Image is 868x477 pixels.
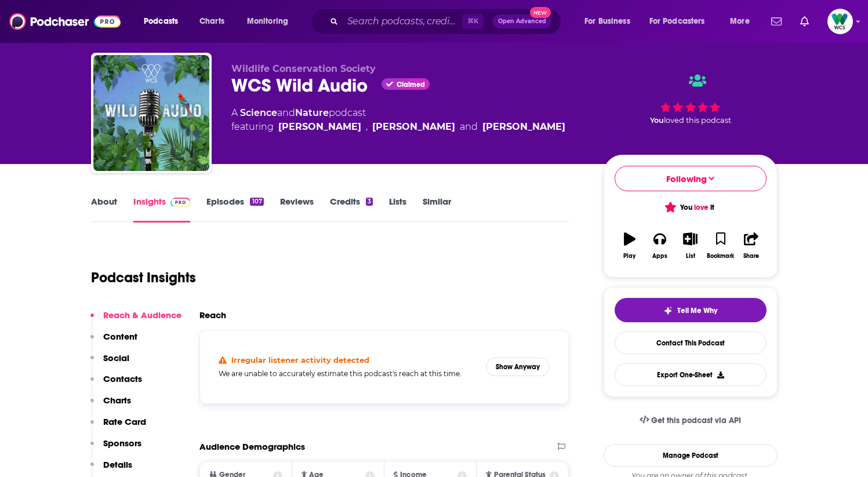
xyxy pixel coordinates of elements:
p: Contacts [103,373,142,384]
button: open menu [239,12,303,31]
a: Manage Podcast [604,444,778,467]
a: Credits3 [330,196,373,223]
span: and [460,120,478,134]
a: Nat Moss [278,120,361,134]
button: Play [615,225,645,267]
button: Content [90,331,137,352]
a: Episodes107 [206,196,263,223]
button: Show profile menu [827,9,853,34]
button: Export One-Sheet [615,363,767,386]
button: Open AdvancedNew [493,14,551,28]
div: Search podcasts, credits, & more... [322,8,572,35]
a: Contact This Podcast [615,332,767,354]
button: open menu [642,12,722,31]
button: Show Anyway [486,358,550,376]
a: Lists [389,196,406,223]
span: Monitoring [247,13,288,30]
span: Podcasts [144,13,178,30]
span: featuring [231,120,565,134]
span: For Podcasters [649,13,705,30]
h4: Irregular listener activity detected [231,355,369,365]
button: Sponsors [90,438,141,459]
span: Logged in as WCS_Newsroom [827,9,853,34]
span: Open Advanced [498,19,546,24]
span: You it [666,203,714,212]
span: Wildlife Conservation Society [231,63,376,74]
h5: We are unable to accurately estimate this podcast's reach at this time. [219,369,477,378]
span: loved this podcast [664,116,731,125]
button: Charts [90,395,131,416]
span: ⌘ K [462,14,484,29]
span: , [366,120,368,134]
button: Apps [645,225,675,267]
button: You love it [615,196,767,219]
p: Charts [103,395,131,406]
button: open menu [722,12,764,31]
span: New [530,7,551,18]
a: [PERSON_NAME] [372,120,455,134]
a: InsightsPodchaser Pro [133,196,191,223]
img: Podchaser Pro [170,198,191,207]
span: Tell Me Why [677,306,717,315]
a: Science [240,107,277,118]
button: open menu [576,12,645,31]
button: Social [90,352,129,374]
button: Reach & Audience [90,309,181,331]
span: More [730,13,750,30]
input: Search podcasts, credits, & more... [343,12,462,31]
img: User Profile [827,9,853,34]
a: Get this podcast via API [630,406,751,435]
a: Show notifications dropdown [796,12,813,31]
div: Youloved this podcast [604,63,778,135]
p: Social [103,352,129,363]
span: Charts [199,13,224,30]
div: A podcast [231,106,565,134]
div: List [686,253,695,260]
button: Following [615,166,767,191]
p: Sponsors [103,438,141,449]
button: Rate Card [90,416,146,438]
a: Similar [423,196,451,223]
h2: Reach [199,309,226,321]
span: Following [666,173,707,184]
p: Details [103,459,132,470]
a: Charts [192,12,231,31]
button: tell me why sparkleTell Me Why [615,298,767,322]
a: Dan Rosen [482,120,565,134]
span: and [277,107,295,118]
a: About [91,196,117,223]
button: Contacts [90,373,142,395]
div: 107 [250,198,263,206]
button: Bookmark [706,225,736,267]
div: Play [623,253,635,260]
img: tell me why sparkle [663,306,673,315]
span: Claimed [397,82,425,88]
h2: Audience Demographics [199,441,305,452]
span: love [694,203,709,212]
div: Share [743,253,759,260]
h1: Podcast Insights [91,269,196,286]
p: Rate Card [103,416,146,427]
button: List [675,225,705,267]
button: open menu [136,12,193,31]
span: Get this podcast via API [651,416,741,425]
div: Apps [652,253,667,260]
span: You [650,116,664,125]
a: Nature [295,107,329,118]
button: Share [736,225,766,267]
a: Show notifications dropdown [767,12,786,31]
div: Bookmark [707,253,734,260]
p: Content [103,331,137,342]
img: Podchaser - Follow, Share and Rate Podcasts [9,10,121,32]
img: WCS Wild Audio [93,55,209,171]
div: 3 [366,198,373,206]
p: Reach & Audience [103,309,181,321]
span: For Business [584,13,630,30]
a: Reviews [280,196,314,223]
